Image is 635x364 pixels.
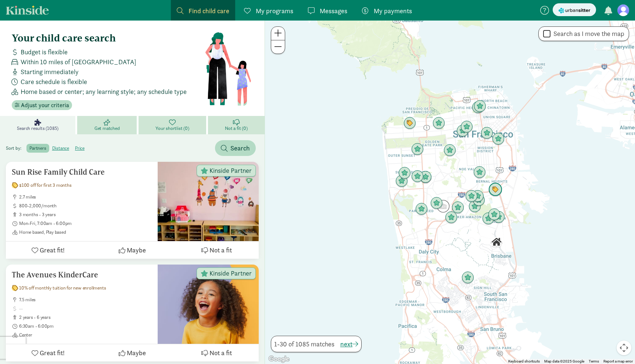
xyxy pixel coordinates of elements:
button: Adjust your criteria [12,100,72,110]
span: Maybe [127,348,146,358]
span: 1-30 of 1085 matches [274,339,334,349]
button: Keyboard shortcuts [508,359,540,364]
span: Messages [320,6,347,16]
div: Click to see details [474,100,486,113]
span: Adjust your criteria [21,101,69,110]
div: Click to see details [433,117,445,130]
button: Maybe [90,344,174,361]
span: Starting immediately [21,67,79,77]
button: Map camera controls [617,341,631,355]
span: 7.5 miles [19,297,152,303]
div: Click to see details [488,183,502,197]
div: Click to see details [411,143,424,156]
button: Not a fit [175,344,259,361]
span: Find child care [189,6,229,16]
button: next [340,339,358,349]
span: Great fit! [40,245,65,255]
div: Click to see details [482,212,495,225]
div: Click to see details [465,190,478,203]
button: Great fit! [6,241,90,259]
span: $100 off for first 3 months [19,182,72,188]
span: 6:30am - 6:00pm [19,323,152,329]
label: Search as I move the map [550,29,624,38]
button: Search [215,140,256,156]
span: Sort by: [6,145,25,151]
span: Mon-Fri, 7:00am - 6:00pm [19,221,152,226]
span: Home based, Play based [19,229,152,235]
h4: Your child care search [12,32,205,44]
div: Click to see details [444,144,456,157]
div: Click to see details [471,190,484,203]
span: 3 months - 3 years [19,212,152,218]
div: Click to see details [473,194,485,207]
div: Click to see details [437,200,449,212]
span: Not a fit (0) [225,125,247,131]
span: Budget is flexible [21,47,68,57]
label: partners [26,144,49,153]
label: price [72,144,87,153]
span: Maybe [127,245,146,255]
div: Click to see details [462,272,474,284]
span: Kinside Partner [209,270,252,277]
span: Search results (1085) [17,125,58,131]
button: Not a fit [175,241,259,259]
button: Great fit! [6,344,90,361]
span: Search [230,143,250,153]
a: Open this area in Google Maps (opens a new window) [267,354,291,364]
h5: Sun Rise Family Child Care [12,168,152,176]
span: Great fit! [40,348,65,358]
span: Not a fit [209,348,232,358]
div: Click to see details [452,201,464,214]
label: distance [49,144,72,153]
div: Click to see details [481,127,493,139]
div: Click to see details [469,200,481,213]
span: Home based or center; any learning style; any schedule type [21,87,187,97]
span: Get matched [94,125,120,131]
a: Not a fit (0) [208,116,265,134]
div: Click to see details [460,121,473,133]
div: Click to see details [403,117,416,130]
h5: The Avenues KinderCare [12,270,152,279]
button: Maybe [90,241,174,259]
span: Center [19,332,152,338]
a: Terms (opens in new tab) [589,359,599,363]
span: Map data ©2025 Google [544,359,584,363]
a: Kinside [6,6,49,15]
span: 2.7 miles [19,194,152,200]
span: My programs [256,6,293,16]
div: Click to see details [419,171,432,183]
div: Click to see details [492,211,505,223]
span: Not a fit [209,245,232,255]
span: Within 10 miles of [GEOGRAPHIC_DATA] [21,57,136,67]
span: Your shortlist (0) [155,125,189,131]
a: Get matched [77,116,138,134]
div: Click to see details [415,203,428,215]
span: 800-2,000/month [19,203,152,209]
span: 2 years - 6 years [19,314,152,320]
span: Care schedule is flexible [21,77,87,87]
a: Report a map error [603,359,633,363]
div: Click to see details [445,211,458,224]
div: Click to see details [411,170,424,183]
div: Click to see details [473,166,486,179]
span: 10% off monthly tuition for new enrollments [19,285,106,291]
div: Click to see details [398,167,411,179]
img: urbansitter_logo_small.svg [559,7,590,14]
img: Google [267,354,291,364]
div: Click to see details [456,125,469,137]
span: Kinside Partner [209,167,252,174]
a: Your shortlist (0) [139,116,208,134]
span: My payments [374,6,412,16]
div: Click to see details [488,208,501,221]
div: Click to see details [492,133,505,145]
div: Click to see details [430,197,443,210]
div: Click to see details [395,175,408,188]
div: Click to see details [472,101,484,114]
div: Click to see details [490,236,503,248]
